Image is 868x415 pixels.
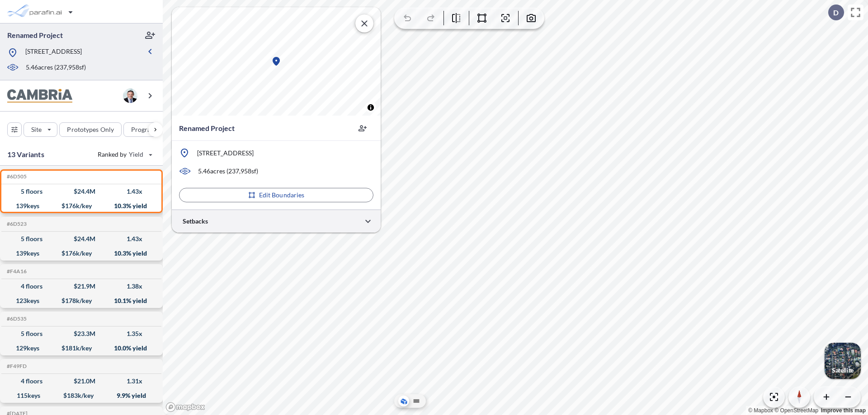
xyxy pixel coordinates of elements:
[67,125,114,134] p: Prototypes Only
[365,102,376,113] button: Toggle attribution
[7,30,63,40] p: Renamed Project
[59,122,122,137] button: Prototypes Only
[26,63,86,73] p: 5.46 acres ( 237,958 sf)
[774,407,818,414] a: OpenStreetMap
[123,89,137,103] img: user logo
[398,396,409,406] button: Aerial View
[411,396,422,406] button: Site Plan
[5,316,27,322] h5: Click to copy the code
[748,407,773,414] a: Mapbox
[7,149,44,160] p: 13 Variants
[123,122,172,137] button: Program
[90,147,158,162] button: Ranked by Yield
[172,7,381,116] canvas: Map
[833,9,839,17] p: D
[821,407,866,414] a: Improve this map
[825,343,861,379] img: Switcher Image
[5,268,27,275] h5: Click to copy the code
[825,343,861,379] button: Switcher ImageSatellite
[832,367,854,374] p: Satellite
[24,122,57,137] button: Site
[31,125,42,134] p: Site
[165,402,205,412] a: Mapbox homepage
[368,103,373,112] span: Toggle attribution
[5,363,27,369] h5: Click to copy the code
[129,150,144,159] span: Yield
[271,56,282,67] div: Map marker
[198,167,258,176] p: 5.46 acres ( 237,958 sf)
[179,123,235,134] p: Renamed Project
[259,191,305,200] p: Edit Boundaries
[25,47,82,58] p: [STREET_ADDRESS]
[179,188,373,202] button: Edit Boundaries
[131,125,156,134] p: Program
[197,149,254,158] p: [STREET_ADDRESS]
[7,89,72,103] img: BrandImage
[5,173,27,180] h5: Click to copy the code
[5,221,27,227] h5: Click to copy the code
